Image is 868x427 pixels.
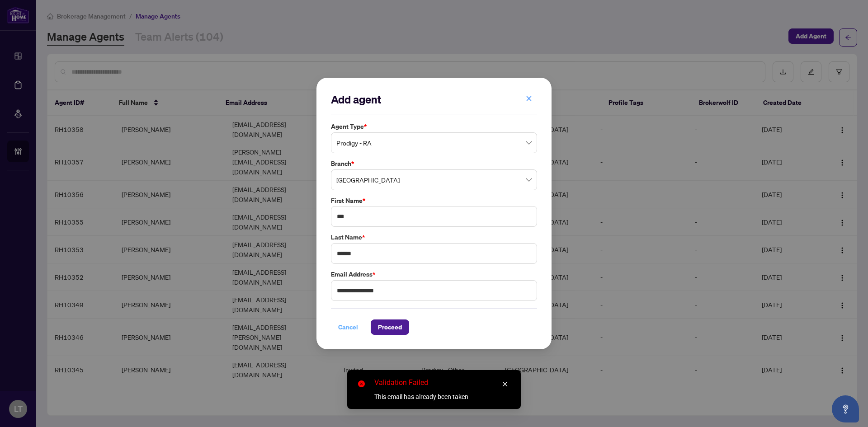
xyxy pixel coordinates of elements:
[502,381,508,387] span: close
[331,196,537,206] label: First Name
[336,134,532,151] span: Prodigy - RA
[331,269,537,279] label: Email Address
[374,392,510,402] div: This email has already been taken
[526,95,532,102] span: close
[378,320,402,334] span: Proceed
[374,377,510,388] div: Validation Failed
[358,380,365,387] span: close-circle
[331,232,537,242] label: Last Name
[338,320,358,334] span: Cancel
[500,379,510,389] a: Close
[371,319,409,335] button: Proceed
[331,319,365,335] button: Cancel
[331,92,537,107] h2: Add agent
[832,395,859,422] button: Open asap
[331,159,537,169] label: Branch
[331,122,537,131] label: Agent Type
[336,171,532,188] span: Mississauga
